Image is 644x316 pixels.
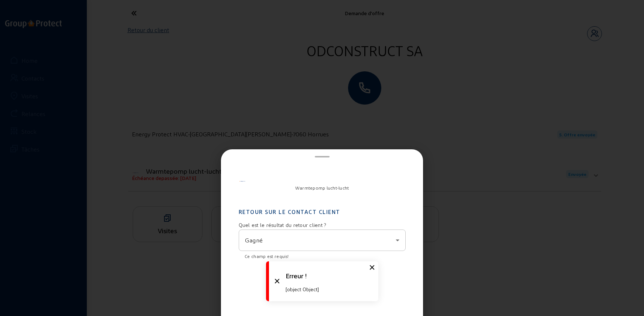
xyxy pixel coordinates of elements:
[245,237,263,244] span: Gagné
[245,254,289,259] span: Ce champ est requis!
[239,180,246,182] img: Energy Protect HVAC
[239,222,327,228] mat-label: Quel est le résultat du retour client ?
[286,272,370,279] p: Erreur !
[286,286,370,292] p: [object Object]
[239,196,406,216] h2: Retour sur le contact client
[295,185,349,190] span: Warmtepomp lucht-lucht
